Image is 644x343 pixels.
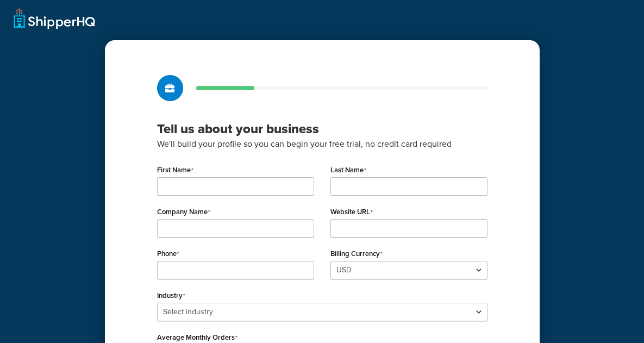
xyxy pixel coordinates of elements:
p: We'll build your profile so you can begin your free trial, no credit card required [157,137,487,151]
label: Phone [157,250,179,258]
label: Last Name [330,166,366,174]
label: Average Monthly Orders [157,333,237,342]
label: Website URL [330,208,373,216]
label: Company Name [157,208,210,216]
label: Billing Currency [330,250,383,258]
label: Industry [157,291,185,300]
label: First Name [157,166,193,174]
h3: Tell us about your business [157,121,487,137]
